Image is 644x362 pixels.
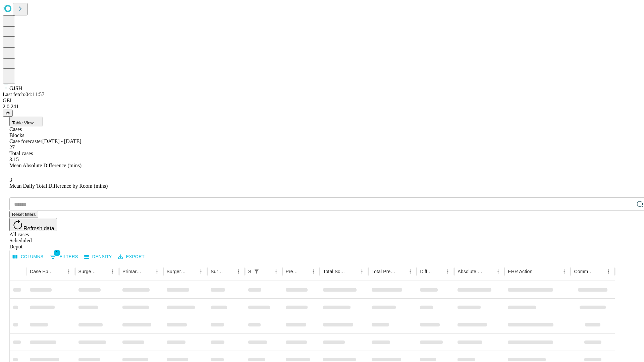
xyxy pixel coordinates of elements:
button: Sort [187,267,196,276]
button: Reset filters [9,211,38,218]
span: Refresh data [23,226,54,231]
span: 3.15 [9,157,19,162]
span: 3 [9,177,12,183]
button: Menu [604,267,613,276]
button: Sort [434,267,443,276]
div: 1 active filter [252,267,261,276]
span: 1 [54,249,60,256]
button: Menu [64,267,73,276]
div: Absolute Difference [458,269,483,274]
button: Menu [271,267,281,276]
span: Mean Absolute Difference (mins) [9,163,82,168]
button: Menu [559,267,569,276]
button: Select columns [11,252,45,262]
button: Menu [234,267,243,276]
button: Sort [143,267,152,276]
div: Scheduled In Room Duration [248,269,251,274]
span: Reset filters [12,212,36,217]
button: Sort [99,267,108,276]
div: Predicted In Room Duration [286,269,299,274]
button: Menu [196,267,206,276]
span: @ [5,111,10,116]
button: Export [116,252,146,262]
button: Sort [594,267,604,276]
button: Sort [262,267,271,276]
span: Case forecaster [9,138,42,144]
div: Surgeon Name [78,269,98,274]
button: Sort [55,267,64,276]
div: Total Scheduled Duration [323,269,347,274]
button: Sort [348,267,357,276]
button: Sort [396,267,406,276]
button: Show filters [48,251,80,262]
button: Menu [443,267,452,276]
div: Surgery Name [167,269,186,274]
button: Menu [152,267,162,276]
button: Show filters [252,267,261,276]
div: Primary Service [122,269,142,274]
div: EHR Action [508,269,532,274]
button: Sort [484,267,493,276]
div: 2.0.241 [3,104,641,110]
span: GJSH [9,85,22,91]
span: Table View [12,120,34,125]
button: @ [3,110,13,117]
button: Sort [533,267,542,276]
div: Difference [420,269,433,274]
span: 27 [9,144,15,150]
span: Mean Daily Total Difference by Room (mins) [9,183,108,189]
button: Table View [9,117,43,126]
span: [DATE] - [DATE] [42,138,81,144]
button: Menu [309,267,318,276]
button: Menu [108,267,117,276]
div: Surgery Date [211,269,224,274]
button: Sort [299,267,309,276]
div: Case Epic Id [30,269,54,274]
button: Menu [406,267,415,276]
button: Menu [493,267,503,276]
span: Total cases [9,150,33,156]
span: Last fetch: 04:11:57 [3,92,44,97]
button: Density [83,252,114,262]
button: Menu [357,267,367,276]
button: Sort [224,267,234,276]
button: Refresh data [9,218,57,231]
div: Total Predicted Duration [372,269,396,274]
div: Comments [574,269,593,274]
div: GEI [3,98,641,104]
